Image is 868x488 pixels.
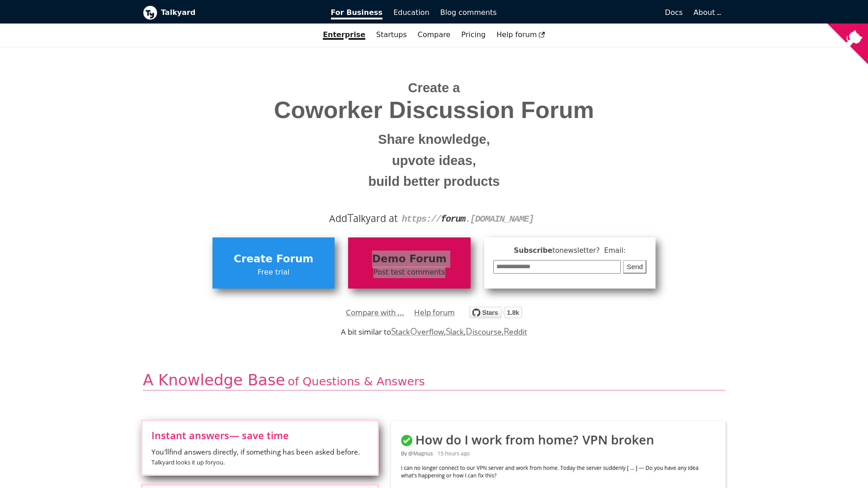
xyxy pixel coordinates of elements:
[393,8,429,17] span: Education
[388,5,435,20] a: Education
[665,8,683,17] span: Docs
[347,209,354,226] span: T
[408,81,460,95] span: Create a
[317,27,371,43] a: Enterprise
[150,150,718,171] small: upvote ideas,
[325,5,388,20] a: For Business
[466,327,501,337] a: Discourse
[331,8,383,19] span: For Business
[217,266,330,278] span: Free trial
[161,7,318,19] b: Talkyard
[469,308,522,321] a: Star debiki/talkyard on GitHub
[440,8,497,17] span: Blog comments
[441,214,465,224] strong: forum
[552,246,626,255] span: to newsletter ? Email:
[469,307,522,318] img: talkyard.svg
[446,327,464,337] a: Slack
[151,447,368,468] span: You'll find answers directly, if something has been asked before.
[217,251,330,268] span: Create Forum
[151,458,225,466] small: Talkyard looks it up for you .
[353,266,466,278] span: Post test comments
[371,27,412,43] a: Startups
[493,245,647,256] span: Subscribe
[504,325,509,337] span: R
[143,5,318,20] a: Talkyard logoTalkyard
[391,327,444,337] a: StackOverflow
[504,327,527,337] a: Reddit
[435,5,502,20] a: Blog comments
[348,237,470,288] a: Demo ForumPost test comments
[414,306,455,319] a: Help forum
[151,430,368,440] span: Instant answers — save time
[143,370,725,391] h2: A Knowledge Base
[418,30,451,39] a: Compare
[466,325,472,337] span: D
[150,211,718,226] div: Add alkyard at
[410,325,417,337] span: O
[496,30,545,39] span: Help forum
[491,27,551,43] a: Help forum
[402,214,534,224] code: https:// . [DOMAIN_NAME]
[446,325,451,337] span: S
[150,129,718,150] small: Share knowledge,
[288,374,425,388] span: of Questions & Answers
[623,260,646,274] button: Send
[391,325,396,337] span: S
[353,251,466,268] span: Demo Forum
[150,97,718,123] span: Coworker Discussion Forum
[143,5,157,20] img: Talkyard logo
[693,8,720,17] a: About
[456,27,491,43] a: Pricing
[346,306,404,319] a: Compare with ...
[212,237,335,288] a: Create ForumFree trial
[150,171,718,192] small: build better products
[502,5,689,20] a: Docs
